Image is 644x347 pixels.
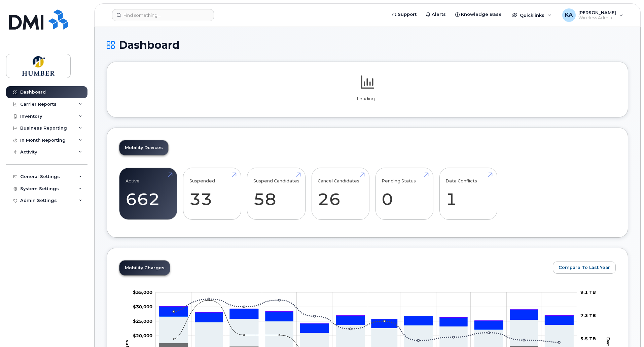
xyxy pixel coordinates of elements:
p: Loading... [119,96,616,102]
g: $0 [133,333,152,338]
tspan: $20,000 [133,333,152,338]
g: $0 [133,289,152,295]
a: Cancel Candidates 26 [318,172,363,216]
a: Active 662 [126,172,171,216]
tspan: 7.3 TB [580,313,596,318]
span: Compare To Last Year [559,264,610,271]
tspan: 9.1 TB [580,289,596,295]
tspan: 5.5 TB [580,336,596,341]
a: Mobility Charges [119,261,170,275]
tspan: $35,000 [133,289,152,295]
tspan: $25,000 [133,318,152,324]
h1: Dashboard [107,39,628,51]
button: Compare To Last Year [553,262,616,274]
a: Suspended 33 [189,172,235,216]
a: Pending Status 0 [382,172,427,216]
a: Suspend Candidates 58 [253,172,299,216]
g: HST [159,306,574,333]
g: $0 [133,304,152,309]
a: Mobility Devices [119,140,168,155]
tspan: $30,000 [133,304,152,309]
g: $0 [133,318,152,324]
a: Data Conflicts 1 [445,172,491,216]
